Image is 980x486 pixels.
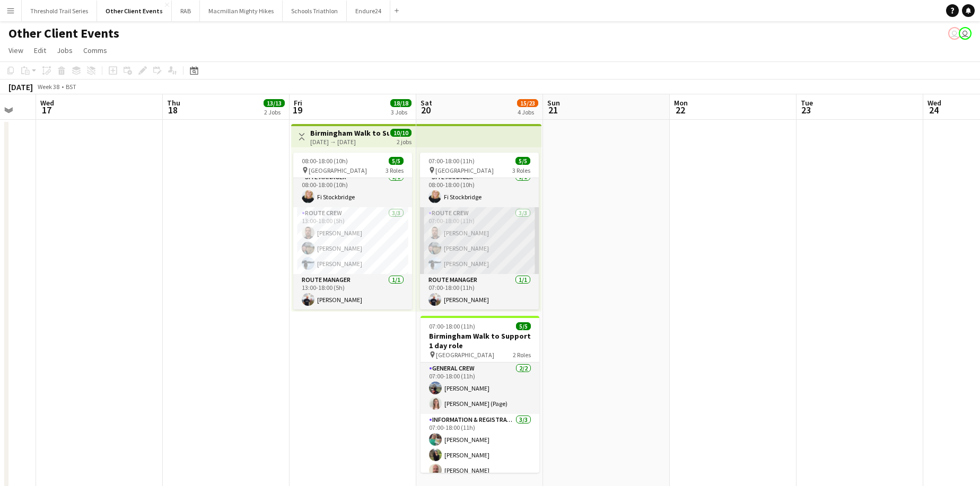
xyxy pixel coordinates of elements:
button: Macmillan Mighty Hikes [200,1,283,21]
span: 18/18 [390,99,412,107]
div: 2 jobs [397,137,412,146]
span: Wed [927,98,941,108]
app-job-card: 08:00-18:00 (10h)5/5 [GEOGRAPHIC_DATA]3 RolesSite Manager1/108:00-18:00 (10h)Fi StockbridgeRoute ... [293,153,412,310]
span: Fri [294,98,302,108]
div: BST [66,83,76,91]
span: 23 [799,104,813,116]
span: 10/10 [390,129,412,137]
button: Endure24 [347,1,390,21]
span: [GEOGRAPHIC_DATA] [435,166,494,174]
h1: Other Client Events [8,25,119,41]
a: Edit [30,43,50,57]
button: Schools Triathlon [283,1,347,21]
a: View [4,43,28,57]
span: 5/5 [515,157,530,165]
app-card-role: Route Manager1/113:00-18:00 (5h)[PERSON_NAME] [293,274,412,310]
span: 22 [672,104,688,116]
span: 08:00-18:00 (10h) [302,157,348,165]
button: RAB [172,1,200,21]
span: 3 Roles [512,166,530,174]
span: 19 [292,104,302,116]
button: Threshold Trail Series [22,1,97,21]
h3: Birmingham Walk to Support 2 day role [310,128,389,138]
span: 07:00-18:00 (11h) [429,322,475,330]
h3: Birmingham Walk to Support 1 day role [421,331,539,350]
span: 21 [546,104,560,116]
div: 2 Jobs [264,108,284,116]
app-job-card: 07:00-18:00 (11h)5/5 [GEOGRAPHIC_DATA]3 RolesSite Manager1/108:00-18:00 (10h)Fi StockbridgeRoute ... [420,153,539,310]
span: 5/5 [389,157,404,165]
span: [GEOGRAPHIC_DATA] [309,166,367,174]
span: 2 Roles [513,351,531,359]
span: Tue [801,98,813,108]
span: 20 [419,104,432,116]
span: 5/5 [516,322,531,330]
app-card-role: Site Manager1/108:00-18:00 (10h)Fi Stockbridge [420,171,539,207]
span: View [8,46,23,55]
span: 17 [39,104,54,116]
span: Thu [167,98,180,108]
span: Wed [40,98,54,108]
div: [DATE] → [DATE] [310,138,389,146]
app-card-role: General Crew2/207:00-18:00 (11h)[PERSON_NAME][PERSON_NAME] (Page) [421,363,539,414]
span: 18 [165,104,180,116]
a: Jobs [52,43,77,57]
div: [DATE] [8,82,33,92]
app-card-role: Information & registration crew3/307:00-18:00 (11h)[PERSON_NAME][PERSON_NAME][PERSON_NAME] [421,414,539,481]
span: 15/23 [517,99,538,107]
div: 3 Jobs [391,108,411,116]
span: Sat [421,98,432,108]
app-card-role: Route Crew3/313:00-18:00 (5h)[PERSON_NAME][PERSON_NAME][PERSON_NAME] [293,207,412,274]
span: 07:00-18:00 (11h) [428,157,475,165]
span: [GEOGRAPHIC_DATA] [436,351,494,359]
span: Comms [83,46,107,55]
div: 4 Jobs [518,108,538,116]
app-card-role: Route Manager1/107:00-18:00 (11h)[PERSON_NAME] [420,274,539,310]
span: 24 [926,104,941,116]
span: 3 Roles [386,166,404,174]
a: Comms [79,43,111,57]
span: Jobs [57,46,73,55]
app-card-role: Site Manager1/108:00-18:00 (10h)Fi Stockbridge [293,171,412,207]
app-user-avatar: Liz Sutton [948,27,961,40]
app-user-avatar: Liz Sutton [959,27,972,40]
span: Sun [547,98,560,108]
app-job-card: 07:00-18:00 (11h)5/5Birmingham Walk to Support 1 day role [GEOGRAPHIC_DATA]2 RolesGeneral Crew2/2... [421,316,539,473]
span: Edit [34,46,46,55]
span: 13/13 [264,99,285,107]
app-card-role: Route Crew3/307:00-18:00 (11h)[PERSON_NAME][PERSON_NAME][PERSON_NAME] [420,207,539,274]
span: Mon [674,98,688,108]
button: Other Client Events [97,1,172,21]
span: Week 38 [35,83,62,91]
